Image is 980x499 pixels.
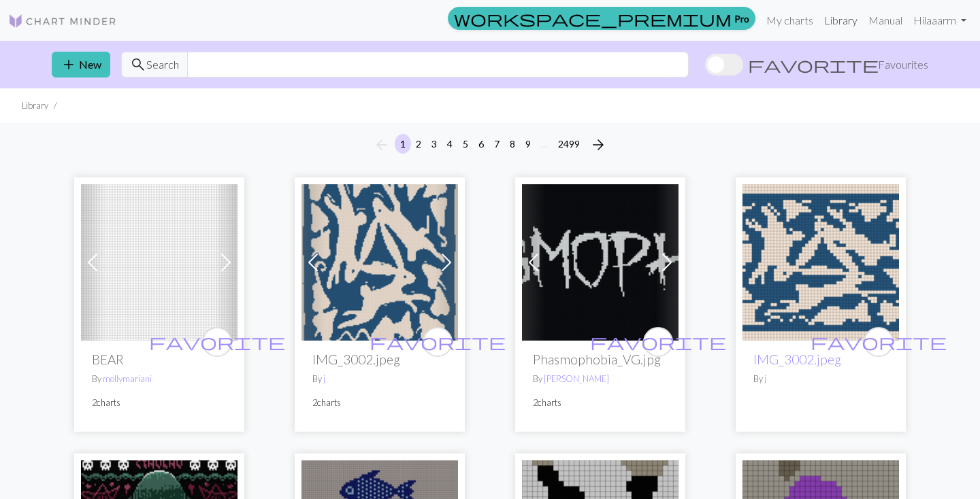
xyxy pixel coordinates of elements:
[590,328,726,356] i: favourite
[8,13,117,29] img: Logo
[753,373,888,385] p: By
[130,55,146,74] span: search
[149,331,285,352] span: favorite
[323,373,325,384] a: j
[908,7,972,34] a: Hilaaarrn
[863,7,908,34] a: Manual
[61,55,77,74] span: add
[864,327,894,357] button: favourite
[92,373,227,385] p: By
[533,351,668,367] h2: Phasmophobia_VG.jpg
[395,134,411,154] button: 1
[878,56,928,73] span: Favourites
[426,134,442,154] button: 3
[410,134,427,154] button: 2
[442,134,458,154] button: 4
[149,328,285,356] i: favourite
[705,52,928,78] label: Show favourites
[590,135,606,154] span: arrow_forward
[448,7,755,30] a: Pro
[748,55,879,74] span: favorite
[544,373,609,384] a: [PERSON_NAME]
[742,184,899,341] img: IMG_3002.jpeg
[533,396,668,409] p: 2 charts
[301,184,458,341] img: IMG_3002.jpeg
[454,9,732,28] span: workspace_premium
[764,373,766,384] a: j
[202,327,232,357] button: favourite
[312,396,447,409] p: 2 charts
[590,137,606,153] i: Next
[553,134,585,154] button: 2499
[520,134,536,154] button: 9
[301,254,458,267] a: IMG_3002.jpeg
[533,373,668,385] p: By
[103,373,152,384] a: mollymariani
[81,184,238,341] img: BEAR
[504,134,521,154] button: 8
[423,327,453,357] button: favourite
[22,99,48,112] li: Library
[489,134,505,154] button: 7
[370,328,506,356] i: favourite
[811,328,947,356] i: favourite
[590,331,726,352] span: favorite
[643,327,673,357] button: favourite
[753,351,841,367] a: IMG_3002.jpeg
[92,396,227,409] p: 2 charts
[92,351,227,367] h2: BEAR
[146,56,179,73] span: Search
[312,373,447,385] p: By
[81,254,238,267] a: BEAR
[819,7,863,34] a: Library
[473,134,489,154] button: 6
[370,331,506,352] span: favorite
[457,134,474,154] button: 5
[368,134,612,156] nav: Page navigation
[52,52,110,78] button: New
[522,184,679,341] img: Phasmophobia_VG.jpg
[761,7,819,34] a: My charts
[312,351,447,367] h2: IMG_3002.jpeg
[742,254,899,267] a: IMG_3002.jpeg
[585,134,612,156] button: Next
[522,254,679,267] a: Phasmophobia_VG.jpg
[811,331,947,352] span: favorite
